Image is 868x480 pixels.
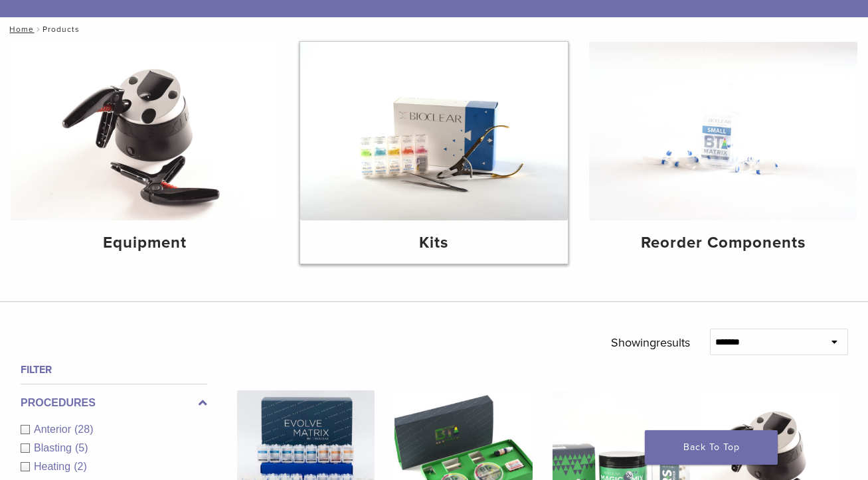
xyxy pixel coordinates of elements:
[74,461,87,472] span: (2)
[34,442,75,453] span: Blasting
[34,26,43,33] span: /
[75,442,88,453] span: (5)
[300,42,568,264] a: Kits
[300,42,568,220] img: Kits
[11,42,279,264] a: Equipment
[611,329,690,357] p: Showing results
[589,42,857,220] img: Reorder Components
[600,231,847,255] h4: Reorder Components
[5,25,34,34] a: Home
[21,231,268,255] h4: Equipment
[645,430,778,465] a: Back To Top
[589,42,857,264] a: Reorder Components
[34,424,74,435] span: Anterior
[21,362,207,378] h4: Filter
[34,461,74,472] span: Heating
[74,424,93,435] span: (28)
[21,395,207,411] label: Procedures
[11,42,279,220] img: Equipment
[311,231,558,255] h4: Kits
